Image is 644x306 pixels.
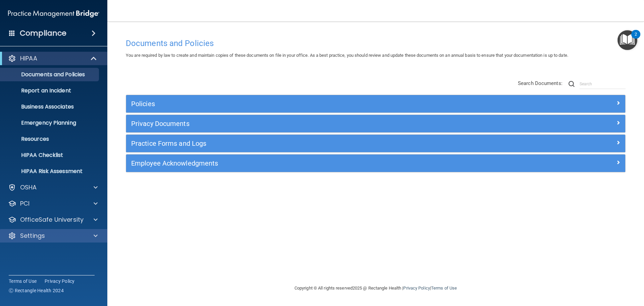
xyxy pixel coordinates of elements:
[9,278,37,285] a: Terms of Use
[20,183,37,191] p: OSHA
[9,287,64,294] span: Ⓒ Rectangle Health 2024
[4,152,96,159] p: HIPAA Checklist
[20,200,30,208] p: PCI
[8,7,99,20] img: PMB logo
[580,79,626,89] input: Search
[8,183,98,191] a: OSHA
[20,232,45,240] p: Settings
[20,216,84,224] p: OfficeSafe University
[8,200,98,208] a: PCI
[131,120,495,127] h5: Privacy Documents
[126,39,626,48] h4: Documents and Policies
[4,136,96,142] p: Resources
[131,138,620,149] a: Practice Forms and Logs
[518,80,562,86] span: Search Documents:
[4,103,96,110] p: Business Associates
[569,81,575,87] img: ic-search.3b580494.png
[431,286,457,291] a: Terms of Use
[635,34,637,43] div: 2
[45,278,75,285] a: Privacy Policy
[4,87,96,94] p: Report an Incident
[253,277,498,299] div: Copyright © All rights reserved 2025 @ Rectangle Health | |
[4,71,96,78] p: Documents and Policies
[4,168,96,175] p: HIPAA Risk Assessment
[8,232,98,240] a: Settings
[618,30,637,50] button: Open Resource Center, 2 new notifications
[8,216,98,224] a: OfficeSafe University
[131,160,495,167] h5: Employee Acknowledgments
[131,158,620,169] a: Employee Acknowledgments
[528,258,636,285] iframe: Drift Widget Chat Controller
[20,54,37,62] p: HIPAA
[131,140,495,147] h5: Practice Forms and Logs
[131,100,495,107] h5: Policies
[131,118,620,129] a: Privacy Documents
[403,286,430,291] a: Privacy Policy
[8,54,97,62] a: HIPAA
[131,98,620,109] a: Policies
[20,29,66,38] h4: Compliance
[126,53,568,58] span: You are required by law to create and maintain copies of these documents on file in your office. ...
[4,120,96,126] p: Emergency Planning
